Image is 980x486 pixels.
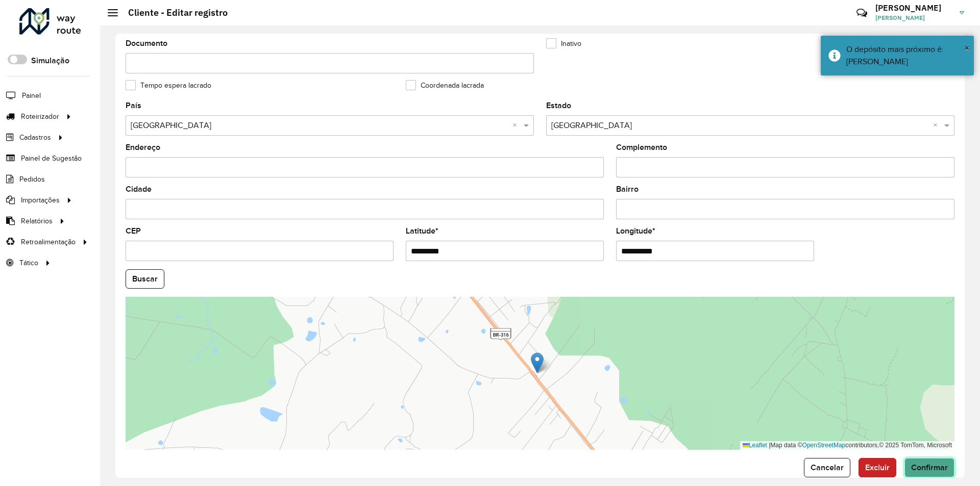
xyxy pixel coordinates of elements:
[740,441,954,450] div: Map data © contributors,© 2025 TomTom, Microsoft
[802,442,846,449] a: OpenStreetMap
[126,225,141,237] label: CEP
[531,352,544,373] img: Marker
[22,90,41,101] span: Painel
[811,463,844,472] span: Cancelar
[933,119,942,132] span: Clear all
[769,442,770,449] span: |
[964,42,969,54] span: ×
[21,111,59,122] span: Roteirizador
[616,183,639,195] label: Bairro
[126,141,160,154] label: Endereço
[865,463,890,472] span: Excluir
[21,153,82,164] span: Painel de Sugestão
[406,225,438,237] label: Latitude
[406,80,484,91] label: Coordenada lacrada
[546,38,581,49] label: Inativo
[21,195,60,206] span: Importações
[859,458,896,477] button: Excluir
[31,55,69,67] label: Simulação
[964,40,969,56] button: Close
[126,269,164,289] button: Buscar
[21,237,76,247] span: Retroalimentação
[126,99,141,112] label: País
[126,80,211,91] label: Tempo espera lacrado
[21,216,53,226] span: Relatórios
[846,43,966,68] div: O depósito mais próximo é: [PERSON_NAME]
[512,119,521,132] span: Clear all
[616,225,655,237] label: Longitude
[875,3,952,13] h3: [PERSON_NAME]
[875,13,952,22] span: [PERSON_NAME]
[904,458,954,477] button: Confirmar
[546,99,571,112] label: Estado
[126,37,167,49] label: Documento
[118,7,228,18] h2: Cliente - Editar registro
[911,463,948,472] span: Confirmar
[19,258,38,268] span: Tático
[804,458,850,477] button: Cancelar
[616,141,667,154] label: Complemento
[126,183,152,195] label: Cidade
[19,132,51,143] span: Cadastros
[19,174,45,185] span: Pedidos
[851,2,873,24] a: Contato Rápido
[743,442,767,449] a: Leaflet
